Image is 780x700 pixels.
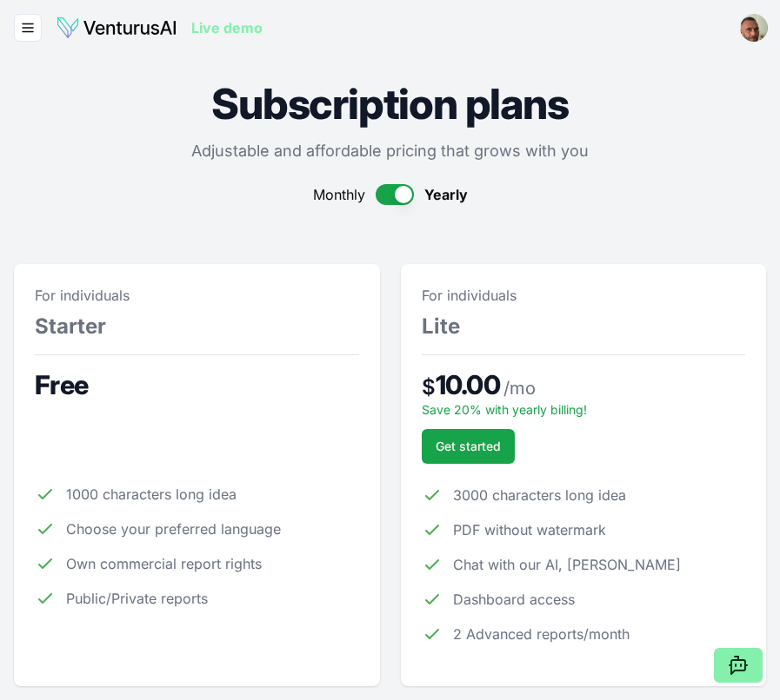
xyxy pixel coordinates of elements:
[14,139,766,163] p: Adjustable and affordable pricing that grows with you
[453,589,575,610] span: Dashboard access
[66,553,262,574] span: Own commercial report rights
[740,14,768,42] img: ACg8ocL5lPKlzWDgPkI2Yvgq3bGLomMn66vLZt3jNDBANM-F-swWJpmFRQ=s96-c
[453,519,606,540] span: PDF without watermark
[66,484,237,505] span: 1000 characters long idea
[503,376,536,400] span: / mo
[14,83,766,125] h1: Subscription plans
[35,285,359,306] p: For individuals
[436,369,500,400] span: 10.00
[453,554,681,575] span: Chat with our AI, [PERSON_NAME]
[453,485,626,505] span: 3000 characters long idea
[66,518,281,539] span: Choose your preferred language
[422,402,587,417] span: Save 20% with yearly billing!
[436,438,501,455] span: Get started
[422,373,436,401] span: $
[453,624,630,644] span: 2 Advanced reports/month
[422,285,746,306] p: For individuals
[66,588,208,609] span: Public/Private reports
[422,429,515,464] button: Get started
[191,17,263,38] a: Live demo
[56,16,177,40] img: logo
[422,313,746,340] h3: Lite
[424,184,468,205] span: Yearly
[313,184,365,205] span: Monthly
[35,369,88,400] span: Free
[35,313,359,340] h3: Starter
